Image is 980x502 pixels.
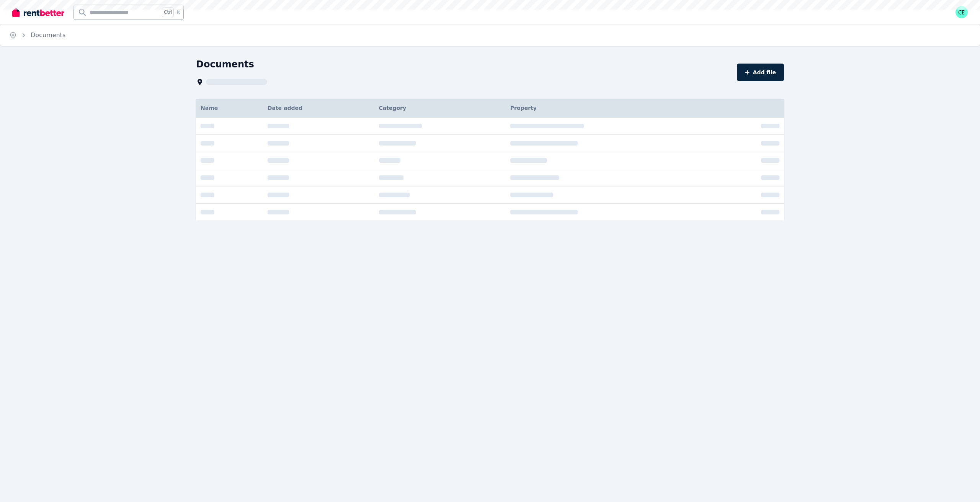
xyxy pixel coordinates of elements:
img: Chuks Ehis [955,6,968,18]
th: Date added [263,99,374,118]
button: Add file [737,64,784,81]
th: Property [506,99,714,118]
h1: Documents [196,58,254,70]
span: Ctrl [162,7,174,17]
a: Documents [31,31,65,39]
th: Category [374,99,506,118]
span: k [177,9,180,15]
img: RentBetter [12,7,64,18]
span: Name [201,105,218,111]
